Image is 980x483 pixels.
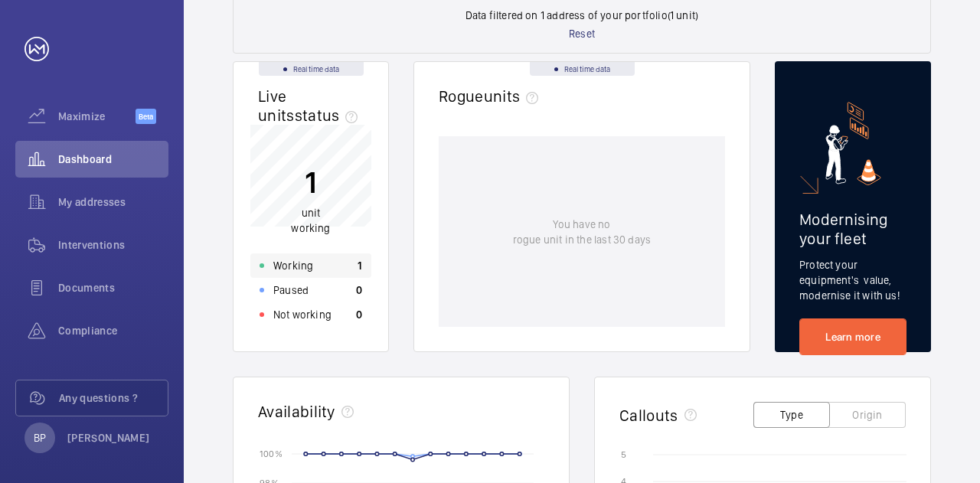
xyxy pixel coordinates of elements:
[358,258,362,273] p: 1
[439,86,544,106] h2: Rogue
[825,102,881,185] img: marketing-card.svg
[291,205,330,236] p: unit
[799,210,906,248] h2: Modernising your fleet
[59,390,168,406] span: Any questions ?
[58,280,168,295] span: Documents
[259,62,364,76] div: Real time data
[67,430,150,445] p: [PERSON_NAME]
[465,8,698,23] p: Data filtered on 1 address of your portfolio (1 unit)
[34,430,46,445] p: BP
[799,318,906,355] a: Learn more
[356,307,362,322] p: 0
[799,257,906,303] p: Protect your equipment's value, modernise it with us!
[258,86,364,125] h2: Live units
[569,26,595,41] p: Reset
[273,258,313,273] p: Working
[356,282,362,298] p: 0
[136,109,156,124] span: Beta
[258,402,335,421] h2: Availability
[260,448,283,459] text: 100 %
[58,237,168,253] span: Interventions
[273,282,309,298] p: Paused
[291,222,330,234] span: working
[58,152,168,167] span: Dashboard
[484,86,545,106] span: units
[621,449,626,460] text: 5
[291,163,330,201] p: 1
[58,109,136,124] span: Maximize
[58,194,168,210] span: My addresses
[58,323,168,338] span: Compliance
[530,62,635,76] div: Real time data
[513,217,651,247] p: You have no rogue unit in the last 30 days
[273,307,332,322] p: Not working
[295,106,364,125] span: status
[753,402,830,428] button: Type
[829,402,906,428] button: Origin
[619,406,678,425] h2: Callouts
